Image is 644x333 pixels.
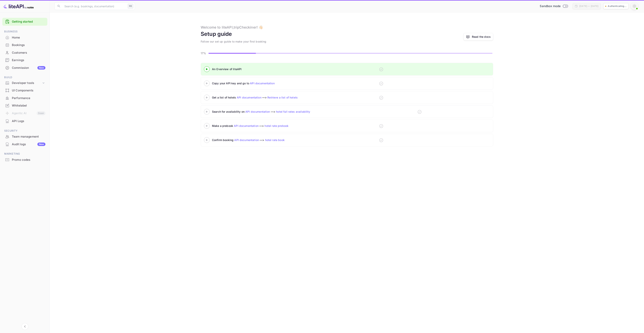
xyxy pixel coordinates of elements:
[2,80,47,86] div: Developer tools
[264,124,288,127] a: hotel rate prebook
[2,49,47,57] div: Customers
[472,35,491,39] a: Read the docs
[2,156,47,164] div: Promo codes
[2,117,47,125] div: API Logs
[2,30,47,34] span: Business
[12,135,45,139] div: Team management
[463,33,493,40] a: Read the docs
[2,133,47,140] a: Team management
[3,3,34,9] img: LiteAPI logo
[2,64,47,72] div: CommissionNew
[2,75,47,80] span: Build
[2,87,47,94] a: UI Components
[608,4,627,8] p: Authenticating...
[2,152,47,156] span: Marketing
[201,30,232,38] div: Setup guide
[2,64,47,71] a: CommissionNew
[12,103,45,108] div: Whitelabel
[538,4,569,8] div: Switch to Production mode
[2,57,47,64] a: Earnings
[540,4,561,8] span: Sandbox mode
[2,49,47,56] a: Customers
[237,96,261,99] a: API documentation
[2,94,47,102] a: Performance
[12,119,45,123] div: API Logs
[37,143,45,146] div: New
[212,67,308,71] div: An Overview of liteAPI
[21,323,28,330] button: Collapse navigation
[12,35,45,40] div: Home
[2,102,47,109] a: Whitelabel
[265,138,285,142] a: hotel rate book
[2,102,47,109] div: Whitelabel
[212,95,308,99] div: Get a list of hotels —>
[12,58,45,62] div: Earnings
[12,66,45,70] div: Commission
[212,138,308,142] div: Confirm booking —>
[62,2,126,10] input: Search (e.g. bookings, documentation)
[2,87,47,94] div: UI Components
[2,41,47,49] div: Bookings
[12,81,42,85] div: Developer tools
[12,158,45,162] div: Promo codes
[267,96,298,99] a: Retrieve a list of hotels
[201,39,266,43] div: Follow our set up guide to make your first booking
[2,57,47,64] div: Earnings
[212,110,346,114] div: Search for availability on —>
[212,124,308,128] div: Make a prebook —>
[12,142,45,147] div: Audit logs
[276,110,310,113] a: hotel full rates availability
[2,156,47,163] a: Promo codes
[12,51,45,55] div: Customers
[2,18,47,26] div: Getting started
[201,25,263,30] div: Welcome to liteAPI, tripCheckiner ! 👋🏻
[12,20,45,24] a: Getting started
[37,66,45,70] div: New
[2,94,47,102] div: Performance
[201,51,207,55] p: 17%
[2,117,47,125] a: API Logs
[2,141,47,148] a: Audit logsNew
[12,43,45,47] div: Bookings
[234,124,259,127] a: API documentation
[234,138,259,142] a: API documentation
[579,4,598,8] div: [DATE] — [DATE]
[250,82,275,85] a: API documentation
[128,4,133,9] div: ⌘K
[12,96,45,100] div: Performance
[2,41,47,48] a: Bookings
[2,141,47,148] div: Audit logsNew
[2,34,47,41] div: Home
[245,110,270,113] a: API documentation
[2,34,47,41] a: Home
[2,133,47,140] div: Team management
[12,88,45,93] div: UI Components
[212,81,308,85] div: Copy your API key and go to
[2,129,47,133] span: Security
